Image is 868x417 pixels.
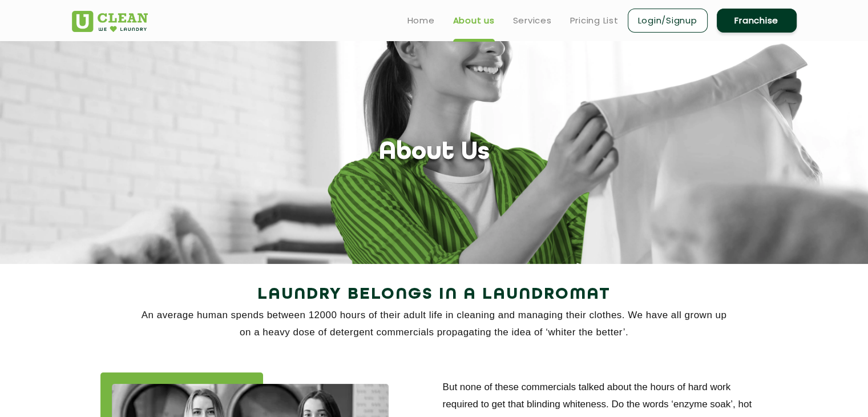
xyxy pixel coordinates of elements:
img: UClean Laundry and Dry Cleaning [72,11,148,32]
p: An average human spends between 12000 hours of their adult life in cleaning and managing their cl... [72,307,797,341]
a: Home [407,14,435,27]
h2: Laundry Belongs in a Laundromat [72,281,797,308]
a: Services [513,14,552,27]
h1: About Us [379,138,490,167]
a: Pricing List [570,14,619,27]
a: About us [453,14,495,27]
a: Franchise [717,9,797,33]
a: Login/Signup [628,9,708,33]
